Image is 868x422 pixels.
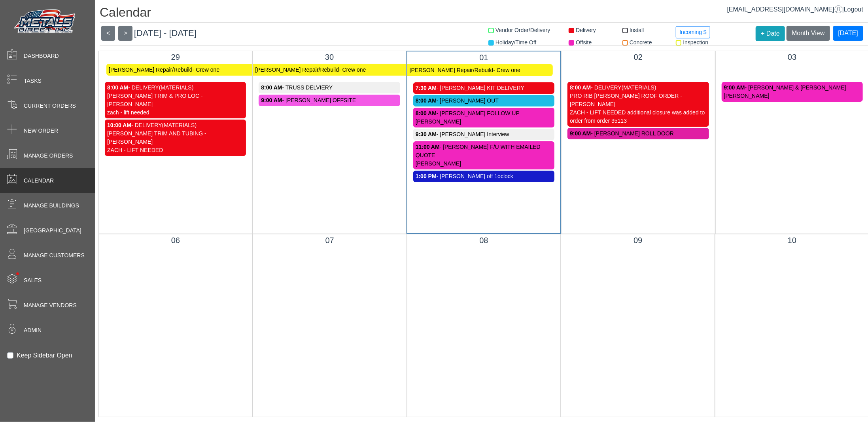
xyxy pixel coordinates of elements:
div: - [PERSON_NAME] off 1oclock [416,172,552,181]
div: - [PERSON_NAME] KIT DELIVERY [416,84,552,92]
div: - DELIVERY [107,121,244,129]
div: ZACH - LIFT NEEDED [107,146,244,154]
strong: 1:00 PM [416,173,437,179]
a: [EMAIL_ADDRESS][DOMAIN_NAME] [727,6,842,13]
div: 01 [413,51,554,63]
span: Current Orders [24,102,76,110]
span: - Crew one [339,67,366,73]
strong: 10:00 AM [107,122,131,128]
div: 30 [259,51,400,63]
strong: 9:00 AM [261,97,282,103]
span: - Crew one [493,67,520,73]
div: 03 [722,51,863,63]
button: < [101,26,115,41]
span: New Order [24,127,58,135]
span: [GEOGRAPHIC_DATA] [24,226,81,235]
button: > [118,26,132,41]
span: Concrete [630,39,652,46]
img: Metals Direct Inc Logo [12,7,79,36]
div: - TRUSS DELVIERY [261,84,397,92]
span: (MATERIALS) [159,84,194,91]
div: [PERSON_NAME] TRIM AND TUBING - [PERSON_NAME] [107,129,244,146]
div: [PERSON_NAME] TRIM & PRO LOC - [PERSON_NAME] [107,92,244,108]
span: Vendor Order/Delivery [495,27,550,33]
div: 10 [721,234,863,246]
span: Admin [24,326,42,335]
button: Month View [787,26,830,41]
strong: 8:00 AM [416,110,437,116]
span: Calendar [24,177,54,185]
span: Manage Orders [24,152,73,160]
div: [PERSON_NAME] [416,160,552,168]
span: - Crew one [193,67,219,73]
span: Dashboard [24,52,59,60]
div: ZACH - LIFT NEEDED additional closure was added to order from order 35113 [570,108,706,125]
div: - DELIVERY [570,84,706,92]
label: Keep Sidebar Open [17,351,72,360]
strong: 9:30 AM [416,131,437,137]
span: [DATE] - [DATE] [134,29,197,38]
div: 06 [105,234,246,246]
span: Logout [844,6,863,13]
div: [PERSON_NAME] [416,118,552,126]
span: Tasks [24,77,42,85]
div: - DELIVERY [107,84,244,92]
div: zach - lift needed [107,108,244,117]
div: - [PERSON_NAME] Interview [416,130,552,139]
strong: 8:00 AM [416,97,437,104]
div: 07 [259,234,401,246]
div: - [PERSON_NAME] OFFSITE [261,96,397,105]
strong: 8:00 AM [570,84,591,91]
strong: 9:00 AM [570,130,591,137]
span: Delivery [576,27,596,33]
span: Offsite [576,39,592,46]
strong: 9:00 AM [724,84,745,91]
div: [PERSON_NAME] [724,92,860,100]
h1: Calendar [100,5,868,23]
span: Manage Vendors [24,301,77,310]
button: + Date [756,26,785,41]
strong: 8:00 AM [107,84,128,91]
strong: 11:00 AM [416,144,440,150]
div: - [PERSON_NAME] ROLL DOOR [570,129,706,138]
button: Incoming $ [676,26,710,38]
span: Month View [792,30,825,36]
div: 29 [105,51,246,63]
div: 08 [413,234,555,246]
div: 09 [567,234,709,246]
div: - [PERSON_NAME] F/U WITH EMAILED QUOTE [416,143,552,160]
div: 02 [567,51,709,63]
span: [PERSON_NAME] Repair/Rebuild [255,67,339,73]
div: - [PERSON_NAME] OUT [416,97,552,105]
div: - [PERSON_NAME] & [PERSON_NAME] [724,84,860,92]
div: - [PERSON_NAME] FOLLOW UP [416,109,552,118]
div: | [727,5,863,14]
span: Manage Customers [24,251,85,260]
span: Holiday/Time Off [495,39,536,46]
strong: 8:00 AM [261,84,282,91]
strong: 7:30 AM [416,85,437,91]
span: [PERSON_NAME] Repair/Rebuild [410,67,494,73]
span: (MATERIALS) [622,84,656,91]
span: (MATERIALS) [162,122,197,128]
span: Manage Buildings [24,201,79,210]
span: • [8,261,28,287]
span: Install [630,27,644,33]
div: PRO RIB [PERSON_NAME] ROOF ORDER - [PERSON_NAME] [570,92,706,108]
span: [PERSON_NAME] Repair/Rebuild [109,67,193,73]
span: Inspection [683,39,708,46]
span: Sales [24,276,42,285]
button: [DATE] [833,26,863,41]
